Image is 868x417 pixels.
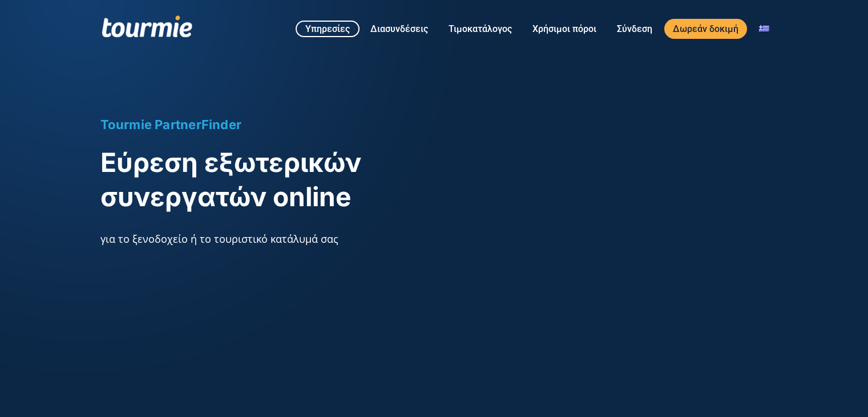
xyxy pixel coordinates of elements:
[100,232,338,246] span: για το ξενοδοχείο ή το τουριστικό κατάλυμά σας
[100,117,242,132] span: Tourmie PartnerFinder
[524,22,605,36] a: Χρήσιμοι πόροι
[100,146,361,212] span: Εύρεση εξωτερικών συνεργατών online
[664,19,747,39] a: Δωρεάν δοκιμή
[608,22,661,36] a: Σύνδεση
[440,22,520,36] a: Τιμοκατάλογος
[362,22,437,36] a: Διασυνδέσεις
[296,21,360,37] a: Υπηρεσίες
